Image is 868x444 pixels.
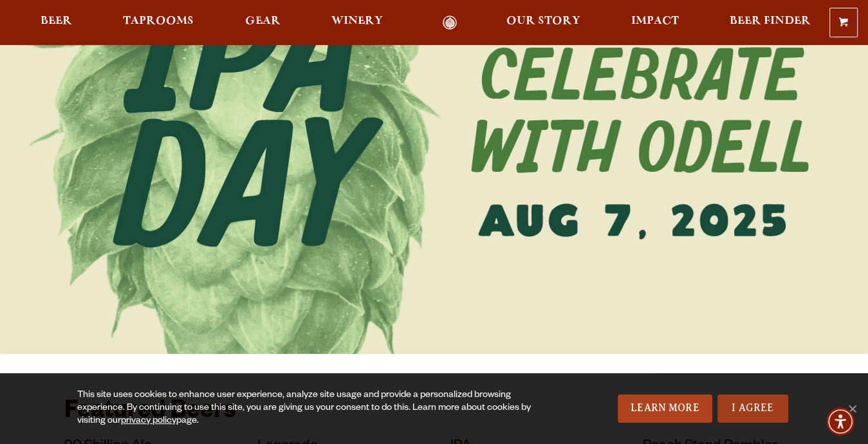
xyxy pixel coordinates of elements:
a: Winery [323,15,391,30]
a: Beer [32,15,80,30]
div: Accessibility Menu [826,407,854,436]
a: Beer Finder [721,15,819,30]
a: I Agree [717,394,788,423]
span: Winery [331,16,383,26]
span: Our Story [506,16,580,26]
a: Taprooms [115,15,202,30]
span: Beer Finder [730,16,811,26]
span: Beer [41,16,72,26]
a: Our Story [498,15,589,30]
a: Gear [237,15,289,30]
span: Gear [245,16,281,26]
div: This site uses cookies to enhance user experience, analyze site usage and provide a personalized ... [77,389,559,428]
a: Impact [623,15,687,30]
a: Odell Home [426,15,474,30]
span: Impact [631,16,679,26]
a: Learn More [618,394,712,423]
span: Taprooms [123,16,194,26]
a: privacy policy [121,416,176,427]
